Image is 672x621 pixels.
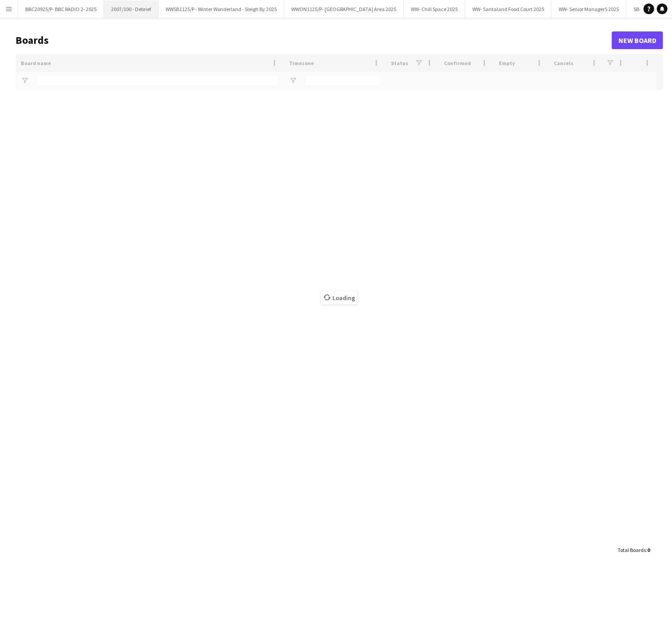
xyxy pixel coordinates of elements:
button: WW- Santaland Food Court 2025 [465,0,552,18]
div: : [618,541,650,559]
a: New Board [612,31,663,49]
h1: Boards [15,34,612,47]
button: WWON1125/P- [GEOGRAPHIC_DATA] Area 2025 [284,0,404,18]
button: WW- Chill Space 2025 [404,0,465,18]
button: BBC20925/P- BBC RADIO 2- 2025 [18,0,104,18]
button: WWSB1125/P - Winter Wonderland - Sleigh By 2025 [158,0,284,18]
button: 2007/100 - Debrief [104,0,158,18]
span: 0 [647,547,650,553]
span: Loading [321,291,358,305]
span: Total Boards [618,547,646,553]
button: WW- Senior ManagerS 2025 [552,0,626,18]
